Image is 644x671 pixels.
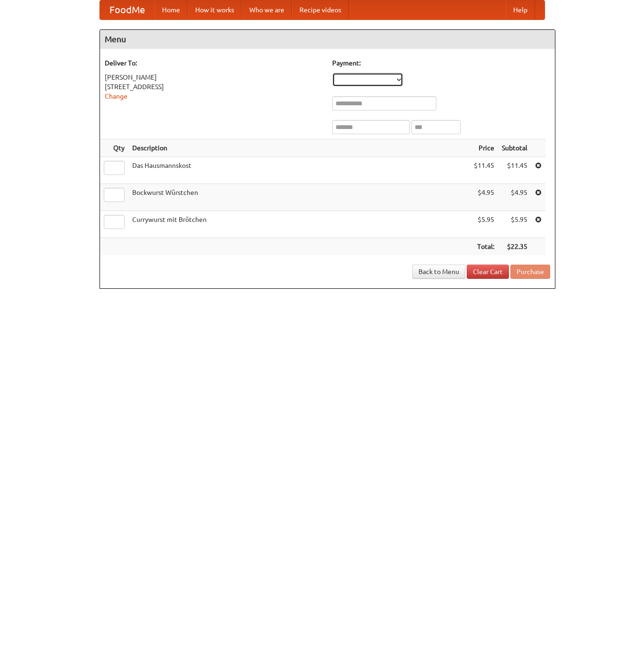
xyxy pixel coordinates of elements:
[506,0,535,19] a: Help
[332,58,550,68] h5: Payment:
[470,157,498,184] td: $11.45
[498,238,531,256] th: $22.35
[128,157,470,184] td: Das Hausmannskost
[498,139,531,157] th: Subtotal
[470,238,498,256] th: Total:
[498,211,531,238] td: $5.95
[242,0,292,19] a: Who we are
[498,184,531,211] td: $4.95
[292,0,349,19] a: Recipe videos
[412,265,465,279] a: Back to Menu
[105,73,323,82] div: [PERSON_NAME]
[100,0,154,19] a: FoodMe
[470,139,498,157] th: Price
[470,184,498,211] td: $4.95
[510,265,550,279] button: Purchase
[470,211,498,238] td: $5.95
[105,58,323,68] h5: Deliver To:
[498,157,531,184] td: $11.45
[467,265,509,279] a: Clear Cart
[154,0,188,19] a: Home
[128,184,470,211] td: Bockwurst Würstchen
[105,82,323,92] div: [STREET_ADDRESS]
[100,139,128,157] th: Qty
[188,0,242,19] a: How it works
[105,92,127,100] a: Change
[128,139,470,157] th: Description
[128,211,470,238] td: Currywurst mit Brötchen
[100,30,555,49] h4: Menu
